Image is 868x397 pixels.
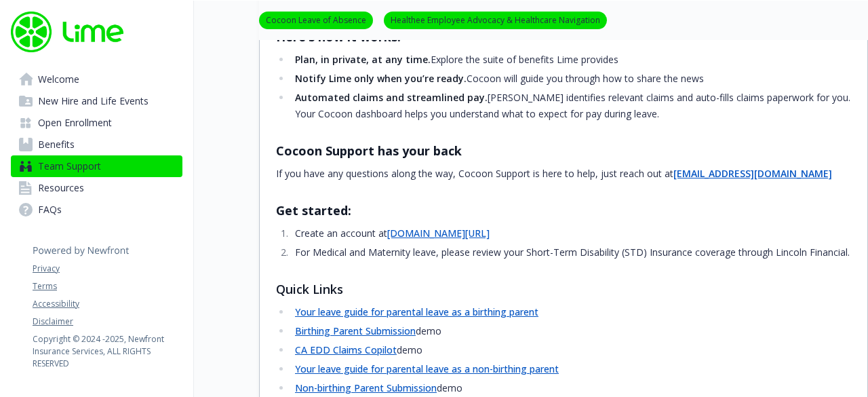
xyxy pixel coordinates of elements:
a: New Hire and Life Events [11,90,182,112]
span: Welcome [38,69,79,90]
a: Accessibility [33,298,182,310]
span: Open Enrollment [38,112,112,134]
li: demo [291,342,851,358]
li: demo [291,323,851,339]
a: Privacy [33,263,182,275]
span: Benefits [38,134,75,155]
a: Open Enrollment [11,112,182,134]
strong: Get started: [276,202,351,219]
strong: Plan, in private, at any time. [295,53,431,66]
a: Welcome [11,69,182,90]
p: If you have any questions along the way, Cocoon Support is here to help, just reach out at [276,166,851,182]
a: Resources [11,177,182,199]
a: Your leave guide for parental leave as a birthing parent [295,305,538,318]
a: Non-birthing Parent Submission [295,381,437,394]
li: Create an account at [291,225,851,242]
li: [PERSON_NAME] identifies relevant claims and auto-fills claims paperwork for you. Your Cocoon das... [291,90,851,122]
a: FAQs [11,199,182,221]
strong: Automated claims and streamlined pay. [295,91,488,104]
a: [DOMAIN_NAME][URL] [387,227,490,240]
a: Terms [33,280,182,292]
a: Disclaimer [33,316,182,328]
a: CA EDD Claims Copilot [295,343,397,356]
a: Cocoon Leave of Absence [259,13,373,26]
li: Cocoon will guide you through how to share the news [291,71,851,87]
a: Benefits [11,134,182,155]
li: demo [291,380,851,396]
span: FAQs [38,199,62,221]
a: Team Support [11,155,182,177]
span: New Hire and Life Events [38,90,149,112]
strong: Notify Lime only when you’re ready. [295,72,467,85]
p: Copyright © 2024 - 2025 , Newfront Insurance Services, ALL RIGHTS RESERVED [33,333,182,370]
a: Birthing Parent Submission [295,324,416,337]
span: Resources [38,177,84,199]
a: Your leave guide for parental leave as a non-birthing parent [295,362,559,375]
a: [EMAIL_ADDRESS][DOMAIN_NAME] [673,167,832,180]
a: Healthee Employee Advocacy & Healthcare Navigation [384,13,607,26]
strong: Cocoon Support has your back [276,143,462,159]
span: Team Support [38,155,101,177]
h3: Quick Links [276,280,851,299]
li: For Medical and Maternity leave, please review your Short-Term Disability (STD) Insurance coverag... [291,244,851,261]
li: Explore the suite of benefits Lime provides [291,52,851,68]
